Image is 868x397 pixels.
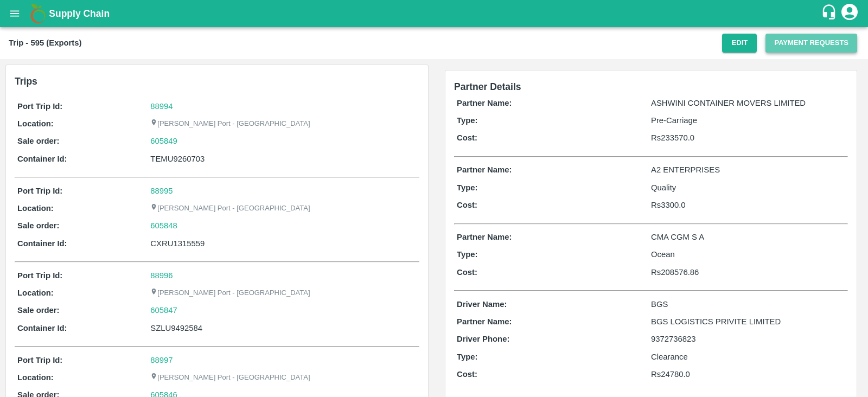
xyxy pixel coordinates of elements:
[457,353,478,361] b: Type:
[17,102,62,111] b: Port Trip Id:
[17,221,60,230] b: Sale order:
[27,3,49,24] img: logo
[457,165,512,174] b: Partner Name:
[150,102,173,111] a: 88994
[150,220,177,232] a: 605848
[150,119,310,129] p: [PERSON_NAME] Port - [GEOGRAPHIC_DATA]
[651,368,845,380] p: Rs 24780.0
[150,322,417,334] div: SZLU9492584
[457,99,512,107] b: Partner Name:
[840,2,859,25] div: account of current user
[17,187,62,195] b: Port Trip Id:
[651,132,845,144] p: Rs 233570.0
[150,238,417,249] div: CXRU1315559
[457,116,478,125] b: Type:
[651,266,845,278] p: Rs 208576.86
[457,268,477,277] b: Cost:
[150,288,310,298] p: [PERSON_NAME] Port - [GEOGRAPHIC_DATA]
[150,135,177,147] a: 605849
[651,97,845,109] p: ASHWINI CONTAINER MOVERS LIMITED
[457,233,512,241] b: Partner Name:
[150,356,173,364] a: 88997
[457,201,477,209] b: Cost:
[150,153,417,165] div: TEMU9260703
[49,8,110,19] b: Supply Chain
[17,356,62,364] b: Port Trip Id:
[2,1,27,26] button: open drawer
[17,306,60,315] b: Sale order:
[457,183,478,192] b: Type:
[17,155,67,163] b: Container Id:
[457,335,509,343] b: Driver Phone:
[651,333,845,345] p: 9372736823
[651,248,845,260] p: Ocean
[9,39,81,47] b: Trip - 595 (Exports)
[15,76,37,87] b: Trips
[454,81,521,92] span: Partner Details
[821,4,840,23] div: customer-support
[17,324,67,332] b: Container Id:
[17,239,67,248] b: Container Id:
[150,373,310,383] p: [PERSON_NAME] Port - [GEOGRAPHIC_DATA]
[49,6,821,21] a: Supply Chain
[651,351,845,363] p: Clearance
[17,271,62,280] b: Port Trip Id:
[651,114,845,126] p: Pre-Carriage
[722,34,757,53] button: Edit
[17,204,54,213] b: Location:
[457,133,477,142] b: Cost:
[457,300,507,309] b: Driver Name:
[651,231,845,243] p: CMA CGM S A
[651,164,845,176] p: A2 ENTERPRISES
[17,119,54,128] b: Location:
[150,203,310,214] p: [PERSON_NAME] Port - [GEOGRAPHIC_DATA]
[457,317,512,326] b: Partner Name:
[651,298,845,310] p: BGS
[17,373,54,382] b: Location:
[651,182,845,194] p: Quality
[17,289,54,297] b: Location:
[17,137,60,145] b: Sale order:
[765,34,857,53] button: Payment Requests
[150,271,173,280] a: 88996
[150,187,173,195] a: 88995
[457,250,478,259] b: Type:
[651,199,845,211] p: Rs 3300.0
[150,304,177,316] a: 605847
[651,316,845,328] p: BGS LOGISTICS PRIVITE LIMITED
[457,370,477,379] b: Cost:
